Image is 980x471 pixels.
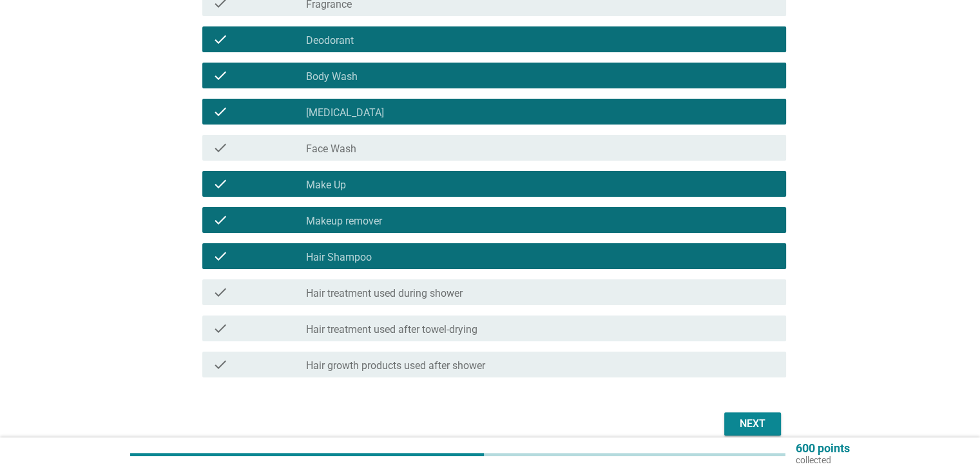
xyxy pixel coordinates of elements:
i: check [213,285,228,300]
i: check [213,140,228,155]
i: check [213,212,228,228]
label: Makeup remover [306,215,382,228]
i: check [213,68,228,83]
p: collected [796,454,850,466]
i: check [213,321,228,336]
label: Hair treatment used during shower [306,287,463,300]
i: check [213,248,228,264]
label: Make Up [306,179,346,192]
label: Body Wash [306,70,358,83]
i: check [213,176,228,192]
p: 600 points [796,443,850,454]
label: Deodorant [306,34,354,47]
i: check [213,357,228,372]
button: Next [724,412,781,436]
label: [MEDICAL_DATA] [306,106,384,119]
label: Hair treatment used after towel-drying [306,323,477,336]
div: Next [735,416,771,432]
i: check [213,32,228,47]
i: check [213,104,228,119]
label: Hair growth products used after shower [306,359,485,372]
label: Hair Shampoo [306,251,372,264]
label: Face Wash [306,143,356,155]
